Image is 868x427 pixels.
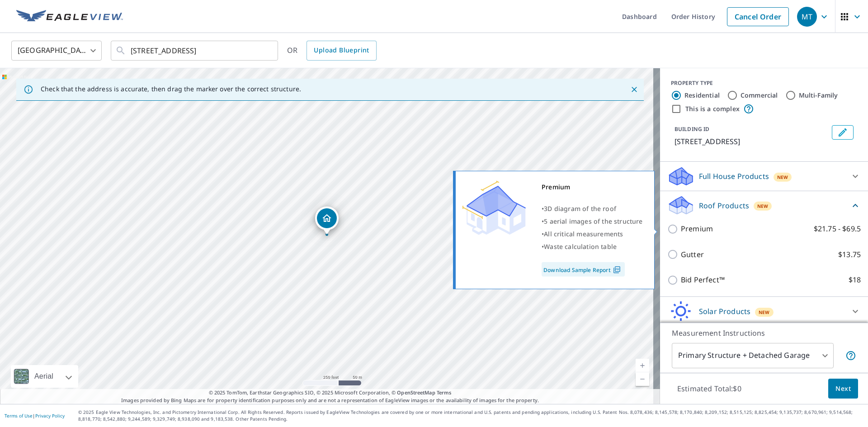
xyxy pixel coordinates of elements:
div: • [542,202,643,215]
p: [STREET_ADDRESS] [675,136,828,147]
img: EV Logo [16,10,123,23]
div: • [542,240,643,253]
input: Search by address or latitude-longitude [131,38,259,63]
p: $21.75 - $69.5 [814,223,861,235]
div: Premium [542,181,643,193]
button: Next [828,379,858,399]
p: Premium [681,223,713,235]
label: Commercial [741,91,778,100]
p: $13.75 [838,249,861,260]
div: Dropped pin, building 1, Residential property, 718 Dock St Wilmington, NC 28401 [315,206,339,235]
img: Pdf Icon [611,266,623,274]
label: This is a complex [685,104,740,113]
div: Aerial [32,365,56,388]
a: Upload Blueprint [307,41,376,61]
label: Residential [684,91,720,100]
div: PROPERTY TYPE [671,79,857,87]
p: Bid Perfect™ [681,274,725,286]
div: OR [287,41,377,61]
div: • [542,215,643,228]
p: | [5,413,65,418]
span: Your report will include the primary structure and a detached garage if one exists. [845,350,856,361]
p: Measurement Instructions [672,328,856,338]
a: OpenStreetMap [397,389,435,396]
span: Upload Blueprint [314,45,369,56]
p: $18 [849,274,861,286]
p: Roof Products [699,200,749,211]
span: All critical measurements [544,230,623,238]
img: Premium [462,181,526,235]
p: Solar Products [699,306,750,317]
p: BUILDING ID [675,125,709,133]
p: © 2025 Eagle View Technologies, Inc. and Pictometry International Corp. All Rights Reserved. Repo... [78,409,863,422]
span: New [777,174,788,181]
span: New [759,309,770,316]
a: Privacy Policy [35,413,65,419]
button: Edit building 1 [832,125,854,140]
span: 5 aerial images of the structure [544,217,642,225]
a: Current Level 17, Zoom In [636,359,649,372]
div: MT [797,7,817,27]
div: Full House ProductsNew [667,165,861,187]
a: Current Level 17, Zoom Out [636,372,649,386]
div: Roof ProductsNew [667,195,861,216]
button: Close [628,84,640,95]
div: [GEOGRAPHIC_DATA] [11,38,102,63]
span: Next [835,383,851,394]
p: Check that the address is accurate, then drag the marker over the correct structure. [41,85,301,93]
a: Download Sample Report [542,262,625,277]
span: Waste calculation table [544,242,617,251]
div: Aerial [11,365,78,388]
a: Terms [437,389,452,396]
p: Estimated Total: $0 [670,379,749,399]
span: 3D diagram of the roof [544,204,616,213]
p: Full House Products [699,171,769,182]
a: Terms of Use [5,413,33,419]
label: Multi-Family [799,91,838,100]
span: © 2025 TomTom, Earthstar Geographics SIO, © 2025 Microsoft Corporation, © [209,389,452,397]
p: Gutter [681,249,704,260]
span: New [757,202,769,210]
a: Cancel Order [727,7,789,26]
div: • [542,228,643,240]
div: Primary Structure + Detached Garage [672,343,834,368]
div: Solar ProductsNew [667,300,861,322]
